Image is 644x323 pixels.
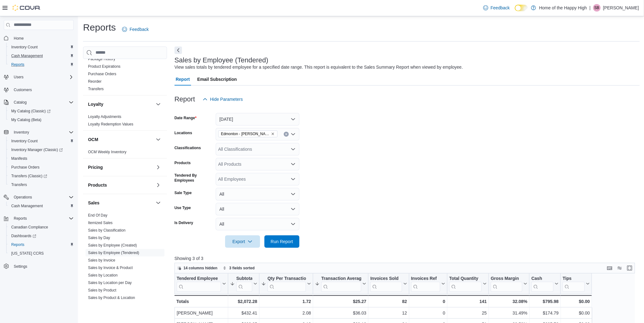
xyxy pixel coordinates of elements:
[6,172,76,180] a: Transfers (Classic)
[9,52,45,60] a: Cash Management
[9,107,53,115] a: My Catalog (Classic)
[9,164,74,171] span: Purchase Orders
[11,182,27,187] span: Transfers
[11,242,24,247] span: Reports
[88,182,107,188] h3: Products
[88,280,132,285] span: Sales by Location per Day
[11,139,38,144] span: Inventory Count
[88,281,132,285] a: Sales by Location per Day
[14,195,32,200] span: Operations
[88,149,126,154] span: OCM Weekly Inventory
[88,200,100,206] h3: Sales
[9,146,74,154] span: Inventory Manager (Classic)
[9,172,74,180] span: Transfers (Classic)
[14,264,27,269] span: Settings
[130,26,149,32] span: Feedback
[11,86,74,94] span: Customers
[88,56,115,61] span: Package History
[88,101,153,107] button: Loyalty
[291,132,296,137] button: Open list of options
[589,4,591,12] p: |
[175,56,268,64] h3: Sales by Employee (Tendered)
[9,202,45,210] a: Cash Management
[563,276,585,291] div: Tips
[6,232,76,240] a: Dashboards
[411,276,445,291] button: Invoices Ref
[449,309,487,317] div: 25
[88,64,120,69] a: Product Expirations
[449,276,487,291] button: Total Quantity
[268,276,306,281] div: Qty Per Transaction
[6,107,76,115] a: My Catalog (Classic)
[491,276,522,291] div: Gross Margin
[88,101,103,107] h3: Loyalty
[11,109,51,114] span: My Catalog (Classic)
[261,276,311,291] button: Qty Per Transaction
[9,164,42,171] a: Purchase Orders
[88,265,133,270] span: Sales by Invoice & Product
[11,215,29,222] button: Reports
[491,276,522,281] div: Gross Margin
[175,160,191,165] label: Products
[177,276,221,281] div: Tendered Employee
[83,21,116,34] h1: Reports
[264,235,299,248] button: Run Report
[531,298,558,305] div: $795.98
[155,100,162,108] button: Loyalty
[175,190,192,195] label: Sale Type
[88,295,135,300] span: Sales by Product & Location
[531,276,558,291] button: Cash
[284,132,289,137] button: Clear input
[83,212,167,319] div: Sales
[626,264,633,272] button: Enter fullscreen
[6,163,76,172] button: Purchase Orders
[11,193,35,201] button: Operations
[11,193,74,201] span: Operations
[1,85,76,94] button: Customers
[1,34,76,43] button: Home
[593,4,601,12] div: Sher Buchholtz
[6,60,76,69] button: Reports
[515,5,528,11] input: Dark Mode
[88,64,120,69] span: Product Expirations
[175,205,191,210] label: Use Type
[14,36,24,41] span: Home
[120,23,151,36] a: Feedback
[11,262,74,270] span: Settings
[11,35,26,42] a: Home
[531,276,553,291] div: Cash
[9,137,74,145] span: Inventory Count
[175,95,195,103] h3: Report
[175,264,220,272] button: 14 columns hidden
[88,72,116,76] a: Purchase Orders
[175,64,463,71] div: View sales totals by tendered employee for a specified date range. This report is equivalent to t...
[88,266,133,270] a: Sales by Invoice & Product
[261,298,311,305] div: 1.72
[1,73,76,81] button: Users
[88,213,107,218] a: End Of Day
[449,298,487,305] div: 141
[11,117,42,122] span: My Catalog (Beta)
[315,309,366,317] div: $36.03
[184,266,218,271] span: 14 columns hidden
[9,232,39,240] a: Dashboards
[216,203,299,215] button: All
[88,115,121,119] a: Loyalty Adjustments
[12,5,41,11] img: Cova
[6,180,76,189] button: Transfers
[236,276,252,281] div: Subtotal
[531,276,553,281] div: Cash
[321,276,361,291] div: Transaction Average
[14,75,23,80] span: Users
[216,188,299,200] button: All
[155,164,162,171] button: Pricing
[88,150,126,154] a: OCM Weekly Inventory
[177,309,226,317] div: [PERSON_NAME]
[9,241,27,248] a: Reports
[370,298,407,305] div: 82
[88,86,104,91] span: Transfers
[11,165,40,170] span: Purchase Orders
[9,43,40,51] a: Inventory Count
[11,225,48,230] span: Canadian Compliance
[11,62,24,67] span: Reports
